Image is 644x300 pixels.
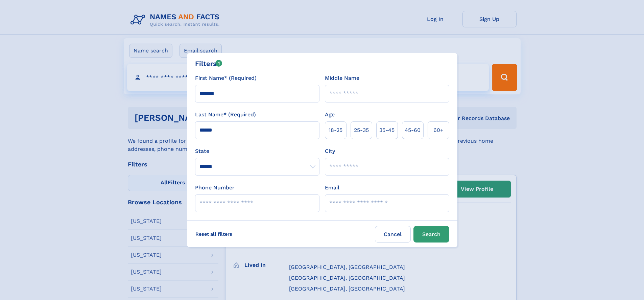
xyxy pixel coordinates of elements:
div: Filters [195,59,222,69]
label: City [325,147,335,155]
label: Last Name* (Required) [195,111,256,119]
label: Reset all filters [191,226,237,242]
span: 25‑35 [354,126,369,134]
label: Middle Name [325,74,359,82]
span: 60+ [433,126,444,134]
label: Age [325,111,335,119]
button: Search [413,226,449,243]
span: 45‑60 [405,126,421,134]
span: 18‑25 [329,126,342,134]
span: 35‑45 [379,126,395,134]
label: Email [325,184,339,192]
label: First Name* (Required) [195,74,257,82]
label: Cancel [375,226,411,243]
label: State [195,147,319,155]
label: Phone Number [195,184,235,192]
